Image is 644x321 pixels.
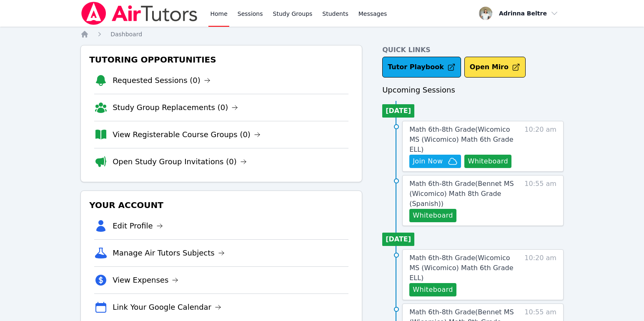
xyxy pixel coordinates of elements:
[113,220,163,232] a: Edit Profile
[88,198,355,213] h3: Your Account
[113,129,261,140] a: View Registerable Course Groups (0)
[409,254,513,282] span: Math 6th-8th Grade ( Wicomico MS (Wicomico) Math 6th Grade ELL )
[88,52,355,67] h3: Tutoring Opportunities
[113,247,225,259] a: Manage Air Tutors Subjects
[464,57,526,78] button: Open Miro
[524,179,556,222] span: 10:55 am
[409,209,456,222] button: Whiteboard
[113,301,221,313] a: Link Your Google Calendar
[382,233,414,246] li: [DATE]
[409,125,513,153] span: Math 6th-8th Grade ( Wicomico MS (Wicomico) Math 6th Grade ELL )
[382,57,461,78] a: Tutor Playbook
[110,31,142,38] span: Dashboard
[110,30,142,38] a: Dashboard
[409,180,514,208] span: Math 6th-8th Grade ( Bennet MS (Wicomico) Math 8th Grade (Spanish) )
[113,274,178,286] a: View Expenses
[409,155,461,168] button: Join Now
[409,253,520,283] a: Math 6th-8th Grade(Wicomico MS (Wicomico) Math 6th Grade ELL)
[464,155,511,168] button: Whiteboard
[113,156,247,168] a: Open Study Group Invitations (0)
[382,104,414,118] li: [DATE]
[382,45,564,55] h4: Quick Links
[113,75,210,86] a: Requested Sessions (0)
[409,125,520,155] a: Math 6th-8th Grade(Wicomico MS (Wicomico) Math 6th Grade ELL)
[413,156,443,166] span: Join Now
[524,125,556,168] span: 10:20 am
[382,84,564,96] h3: Upcoming Sessions
[524,253,556,296] span: 10:20 am
[409,179,520,209] a: Math 6th-8th Grade(Bennet MS (Wicomico) Math 8th Grade (Spanish))
[358,10,387,18] span: Messages
[80,30,564,38] nav: Breadcrumb
[113,102,238,113] a: Study Group Replacements (0)
[80,2,198,25] img: Air Tutors
[409,283,456,296] button: Whiteboard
